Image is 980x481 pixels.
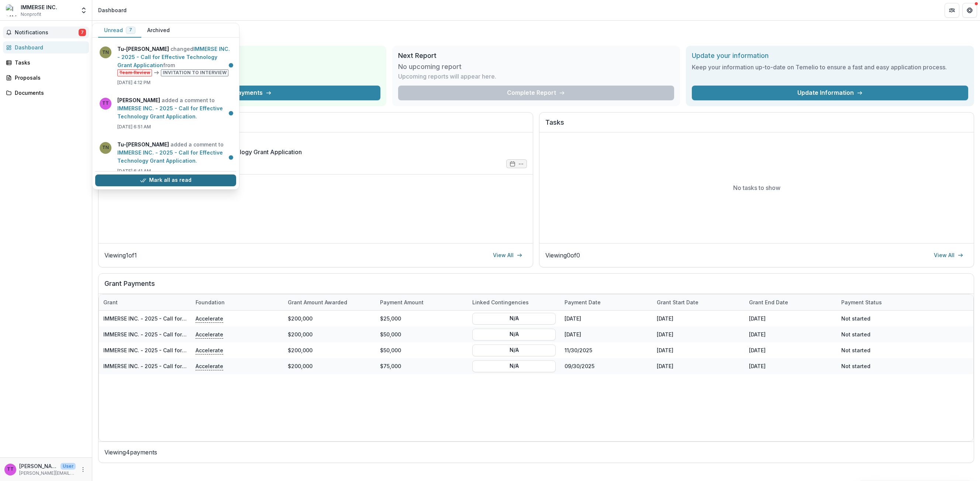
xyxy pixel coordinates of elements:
[117,141,232,165] p: added a comment to .
[652,298,703,306] div: Grant start date
[19,470,76,477] p: [PERSON_NAME][EMAIL_ADDRESS][DOMAIN_NAME]
[15,74,83,82] div: Proposals
[104,251,137,260] p: Viewing 1 of 1
[468,294,560,310] div: Linked Contingencies
[560,298,605,306] div: Payment date
[745,294,837,310] div: Grant end date
[652,311,745,326] div: [DATE]
[652,342,745,358] div: [DATE]
[196,362,223,370] p: Accelerate
[283,326,376,342] div: $200,000
[837,311,929,326] div: Not started
[745,298,793,306] div: Grant end date
[733,183,780,192] p: No tasks to show
[283,294,376,310] div: Grant amount awarded
[3,72,89,84] a: Proposals
[837,294,929,310] div: Payment status
[104,280,968,294] h2: Grant Payments
[283,311,376,326] div: $200,000
[79,29,86,36] span: 7
[692,86,968,100] a: Update Information
[79,465,87,474] button: More
[837,298,886,306] div: Payment status
[95,5,130,15] nav: breadcrumb
[472,360,556,372] button: N/A
[98,6,127,14] div: Dashboard
[398,72,496,81] p: Upcoming reports will appear here.
[837,358,929,374] div: Not started
[98,27,974,40] h1: Dashboard
[19,462,58,470] p: [PERSON_NAME]
[745,326,837,342] div: [DATE]
[560,358,652,374] div: 09/30/2025
[376,326,468,342] div: $50,000
[560,294,652,310] div: Payment date
[489,249,527,261] a: View All
[468,298,533,306] div: Linked Contingencies
[103,331,285,338] a: IMMERSE INC. - 2025 - Call for Effective Technology Grant Application
[6,4,18,16] img: IMMERSE INC.
[196,330,223,338] p: Accelerate
[191,294,283,310] div: Foundation
[117,149,223,164] a: IMMERSE INC. - 2025 - Call for Effective Technology Grant Application
[117,46,230,68] a: IMMERSE INC. - 2025 - Call for Effective Technology Grant Application
[117,96,232,121] p: added a comment to .
[560,342,652,358] div: 11/30/2025
[103,363,285,369] a: IMMERSE INC. - 2025 - Call for Effective Technology Grant Application
[692,52,968,60] h2: Update your information
[837,326,929,342] div: Not started
[196,314,223,322] p: Accelerate
[141,23,176,38] button: Archived
[283,358,376,374] div: $200,000
[692,63,968,72] h3: Keep your information up-to-date on Temelio to ensure a fast and easy application process.
[745,358,837,374] div: [DATE]
[129,27,132,32] span: 7
[3,27,89,38] button: Notifications7
[104,52,380,60] h2: Total Awarded
[652,294,745,310] div: Grant start date
[837,342,929,358] div: Not started
[99,298,122,306] div: Grant
[283,342,376,358] div: $200,000
[376,298,428,306] div: Payment Amount
[472,328,556,340] button: N/A
[15,89,83,97] div: Documents
[376,342,468,358] div: $50,000
[472,312,556,324] button: N/A
[945,3,959,18] button: Partners
[196,346,223,354] p: Accelerate
[103,315,285,322] a: IMMERSE INC. - 2025 - Call for Effective Technology Grant Application
[15,44,83,51] div: Dashboard
[104,448,968,457] p: Viewing 4 payments
[61,463,76,470] p: User
[560,311,652,326] div: [DATE]
[104,118,527,132] h2: Proposals
[3,87,89,99] a: Documents
[21,3,57,11] div: IMMERSE INC.
[104,86,380,100] button: See All Payments
[545,251,580,260] p: Viewing 0 of 0
[745,311,837,326] div: [DATE]
[98,23,141,38] button: Unread
[103,347,285,353] a: IMMERSE INC. - 2025 - Call for Effective Technology Grant Application
[652,326,745,342] div: [DATE]
[15,59,83,66] div: Tasks
[545,118,968,132] h2: Tasks
[99,294,191,310] div: Grant
[104,148,302,156] a: IMMERSE INC. - 2025 - Call for Effective Technology Grant Application
[929,249,968,261] a: View All
[376,294,468,310] div: Payment Amount
[652,358,745,374] div: [DATE]
[3,41,89,53] a: Dashboard
[745,342,837,358] div: [DATE]
[398,63,462,71] h3: No upcoming report
[21,11,41,18] span: Nonprofit
[376,358,468,374] div: $75,000
[7,467,14,472] div: Tricia Thrasher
